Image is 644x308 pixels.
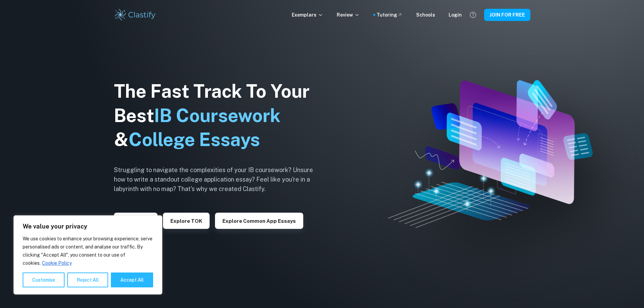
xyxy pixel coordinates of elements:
h1: The Fast Track To Your Best & [114,79,324,152]
a: Explore TOK [163,217,210,224]
button: Reject All [67,273,108,287]
a: Cookie Policy [42,260,72,266]
button: JOIN FOR FREE [484,9,530,21]
div: We value your privacy [14,215,162,294]
p: Exemplars [292,11,323,19]
img: Clastify hero [388,80,593,228]
a: Schools [416,11,435,19]
button: Accept All [111,273,153,287]
span: College Essays [128,129,260,150]
a: Login [449,11,462,19]
a: Explore Common App essays [215,217,303,224]
p: Review [337,11,360,19]
p: We value your privacy [23,222,153,231]
p: We use cookies to enhance your browsing experience, serve personalised ads or content, and analys... [23,235,153,267]
button: Explore Common App essays [215,213,303,229]
h6: Struggling to navigate the complexities of your IB coursework? Unsure how to write a standout col... [114,165,324,194]
button: Explore TOK [163,213,210,229]
button: Customise [23,273,65,287]
button: Help and Feedback [467,9,479,21]
img: Clastify logo [114,8,157,22]
a: Tutoring [377,11,403,19]
span: IB Coursework [154,105,281,126]
button: Explore IAs [114,213,158,229]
